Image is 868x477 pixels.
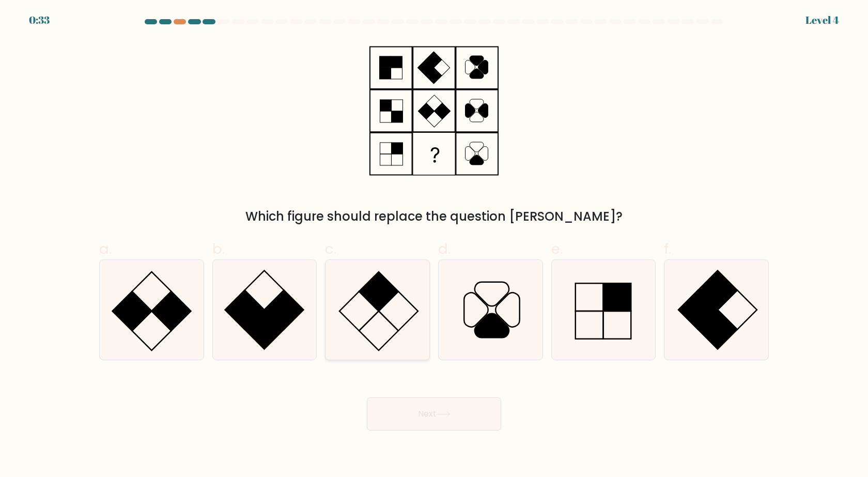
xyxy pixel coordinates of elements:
span: b. [212,239,225,259]
span: e. [551,239,563,259]
span: a. [99,239,112,259]
button: Next [367,397,501,430]
span: c. [325,239,336,259]
div: Level 4 [805,12,839,28]
span: d. [438,239,451,259]
div: Which figure should replace the question [PERSON_NAME]? [105,207,763,226]
span: f. [664,239,671,259]
div: 0:33 [29,12,50,28]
